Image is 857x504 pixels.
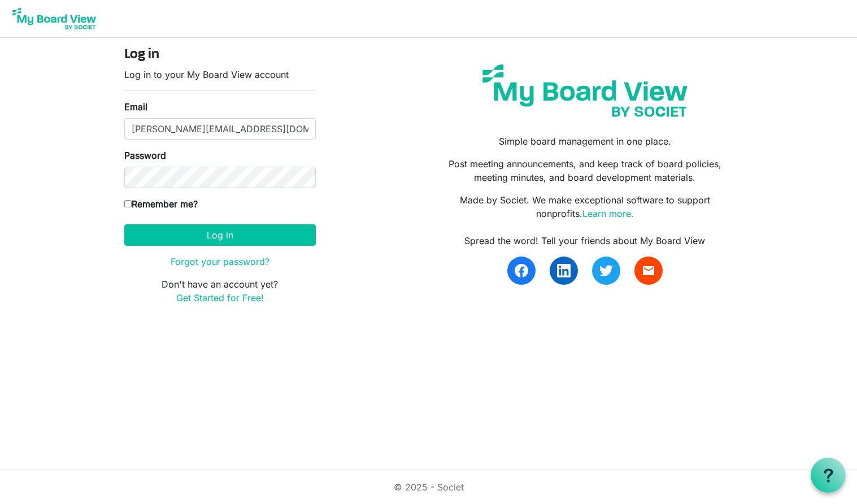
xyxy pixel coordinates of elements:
p: Post meeting announcements, and keep track of board policies, meeting minutes, and board developm... [437,157,733,184]
img: My Board View Logo [9,5,99,33]
a: © 2025 - Societ [394,481,464,493]
a: Forgot your password? [171,256,269,267]
a: Get Started for Free! [176,292,264,303]
img: twitter.svg [599,264,613,277]
div: Spread the word! Tell your friends about My Board View [437,234,733,247]
a: email [634,257,663,285]
p: Made by Societ. We make exceptional software to support nonprofits. [437,193,733,220]
input: Remember me? [124,200,132,207]
span: email [642,264,655,277]
h4: Log in [124,47,316,63]
label: Email [124,100,147,114]
img: facebook.svg [515,264,528,277]
p: Simple board management in one place. [437,134,733,148]
p: Log in to your My Board View account [124,68,316,81]
a: Learn more. [582,208,634,219]
label: Password [124,149,166,162]
p: Don't have an account yet? [124,277,316,305]
img: my-board-view-societ.svg [474,56,696,125]
button: Log in [124,224,316,246]
img: linkedin.svg [557,264,571,277]
label: Remember me? [124,197,198,211]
